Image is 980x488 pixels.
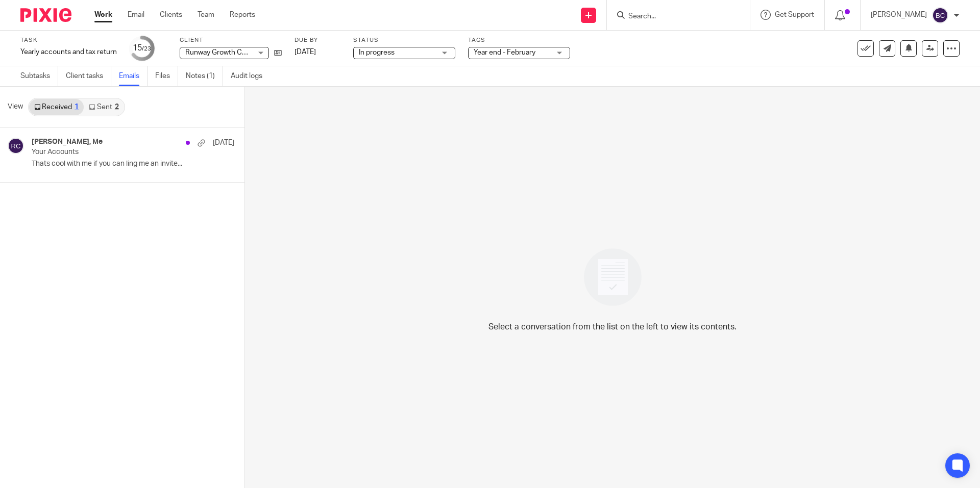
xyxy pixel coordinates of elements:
[32,138,103,146] h4: [PERSON_NAME], Me
[198,10,214,20] a: Team
[8,101,23,112] span: View
[20,36,117,44] label: Task
[84,99,124,115] a: Sent2
[230,10,255,20] a: Reports
[353,36,455,44] label: Status
[186,66,223,86] a: Notes (1)
[359,49,395,56] span: In progress
[20,8,71,22] img: Pixie
[180,36,282,44] label: Client
[75,104,79,111] div: 1
[115,104,119,111] div: 2
[8,138,24,154] img: svg%3E
[871,10,927,20] p: [PERSON_NAME]
[160,10,182,20] a: Clients
[32,148,194,157] p: Your Accounts
[20,47,117,57] div: Yearly accounts and tax return
[142,46,151,52] small: /23
[295,48,316,56] span: [DATE]
[775,11,814,18] span: Get Support
[185,49,284,56] span: Runway Growth Consulting Ltd
[133,42,151,54] div: 15
[231,66,270,86] a: Audit logs
[128,10,144,20] a: Email
[29,99,84,115] a: Received1
[488,321,737,333] p: Select a conversation from the list on the left to view its contents.
[468,36,570,44] label: Tags
[32,160,234,168] p: Thats cool with me if you can ling me an invite...
[577,242,648,313] img: image
[119,66,148,86] a: Emails
[474,49,535,56] span: Year end - February
[94,10,112,20] a: Work
[213,138,234,148] p: [DATE]
[155,66,178,86] a: Files
[932,7,948,23] img: svg%3E
[66,66,111,86] a: Client tasks
[20,66,58,86] a: Subtasks
[627,12,719,21] input: Search
[295,36,340,44] label: Due by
